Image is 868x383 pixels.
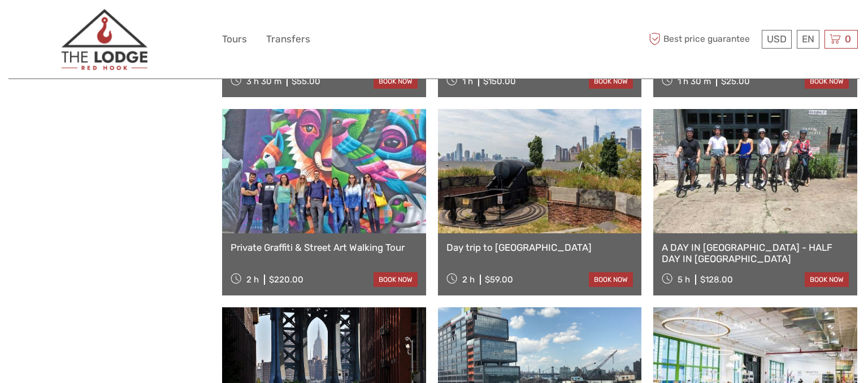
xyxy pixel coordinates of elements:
[374,272,418,287] a: book now
[678,275,690,285] span: 5 h
[767,33,787,45] span: USD
[446,242,633,253] a: Day trip to [GEOGRAPHIC_DATA]
[805,272,849,287] a: book now
[462,76,473,86] span: 1 h
[222,31,247,47] a: Tours
[662,242,849,265] a: A DAY IN [GEOGRAPHIC_DATA] - HALF DAY IN [GEOGRAPHIC_DATA]
[843,33,853,45] span: 0
[797,30,819,49] div: EN
[805,74,849,89] a: book now
[589,74,633,89] a: book now
[16,20,128,29] p: We're away right now. Please check back later!
[483,76,516,86] div: $150.00
[61,8,147,70] img: 3372-446ee131-1f5f-44bb-ab65-b016f9bed1fb_logo_big.png
[374,74,418,89] a: book now
[130,18,144,31] button: Open LiveChat chat widget
[646,30,759,49] span: Best price guarantee
[246,76,281,86] span: 3 h 30 m
[292,76,320,86] div: $55.00
[462,275,475,285] span: 2 h
[721,76,750,86] div: $25.00
[589,272,633,287] a: book now
[231,242,418,253] a: Private Graffiti & Street Art Walking Tour
[269,275,303,285] div: $220.00
[266,31,310,47] a: Transfers
[246,275,259,285] span: 2 h
[485,275,513,285] div: $59.00
[700,275,733,285] div: $128.00
[678,76,711,86] span: 1 h 30 m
